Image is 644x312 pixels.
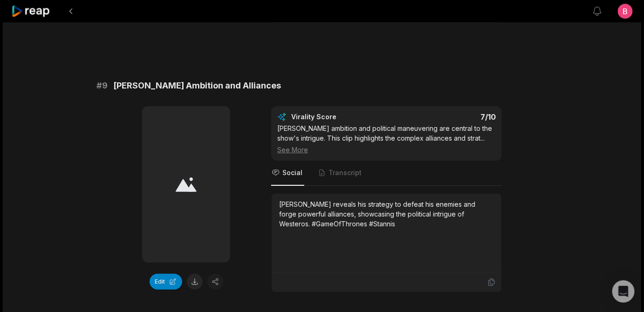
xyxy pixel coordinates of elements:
nav: Tabs [271,161,502,186]
button: Edit [150,274,182,290]
div: Virality Score [291,112,391,122]
div: Open Intercom Messenger [612,280,635,303]
div: [PERSON_NAME] reveals his strategy to defeat his enemies and forge powerful alliances, showcasing... [279,199,494,229]
div: [PERSON_NAME] ambition and political maneuvering are central to the show's intrigue. This clip hi... [277,123,496,155]
span: # 9 [96,79,108,92]
span: Social [282,168,302,177]
span: [PERSON_NAME] Ambition and Alliances [113,79,281,92]
div: See More [277,145,496,155]
div: 7 /10 [396,112,496,122]
span: Transcript [329,168,362,177]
